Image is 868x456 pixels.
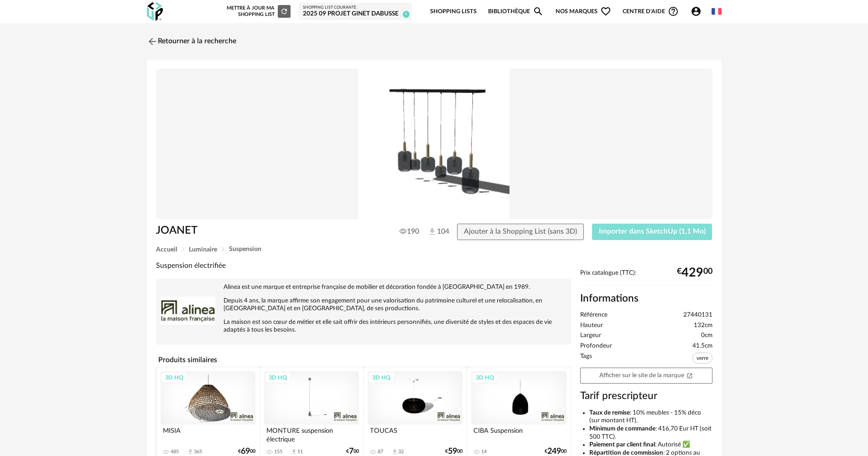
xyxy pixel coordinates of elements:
div: € 00 [445,448,463,455]
span: 249 [547,448,561,455]
span: 59 [448,448,457,455]
span: Accueil [156,246,177,253]
b: Taux de remise [589,410,630,416]
span: Référence [580,311,608,319]
div: 3D HQ [368,372,395,384]
div: 3D HQ [265,372,291,384]
span: Tags [580,353,592,366]
span: 7 [349,448,353,455]
span: Heart Outline icon [600,6,611,17]
a: Shopping List courante 2025 09 Projet GINET DABUSSE 9 [303,5,408,18]
img: OXP [147,2,163,21]
h4: Produits similaires [156,353,571,367]
span: Importer dans SketchUp (1,1 Mo) [599,228,706,235]
p: Alinea est une marque et entreprise française de mobilier et décoration fondée à [GEOGRAPHIC_DATA... [161,283,567,291]
span: Magnify icon [533,6,544,17]
span: Account Circle icon [691,6,702,17]
h1: JOANET [156,224,383,238]
img: svg+xml;base64,PHN2ZyB3aWR0aD0iMjQiIGhlaWdodD0iMjQiIHZpZXdCb3g9IjAgMCAyNCAyNCIgZmlsbD0ibm9uZSIgeG... [147,36,158,47]
img: Téléchargements [427,227,437,236]
div: 14 [481,449,487,455]
span: Help Circle Outline icon [668,6,679,17]
div: 155 [274,449,282,455]
div: MONTURE suspension électrique [264,425,359,443]
span: Ajouter à la Shopping List (sans 3D) [464,228,577,235]
a: Retourner à la recherche [147,31,236,51]
a: Afficher sur le site de la marqueOpen In New icon [580,368,712,384]
img: fr [712,6,722,16]
div: € 00 [545,448,567,455]
div: € 00 [238,448,255,455]
img: Product pack shot [156,69,712,219]
span: Luminaire [189,246,217,253]
span: verre [692,353,712,364]
a: BibliothèqueMagnify icon [488,1,544,22]
b: Répartition de commission [589,450,663,456]
span: Download icon [187,448,194,455]
span: 0cm [701,332,712,340]
button: Ajouter à la Shopping List (sans 3D) [457,224,584,240]
span: 104 [427,227,440,237]
span: Suspension [229,246,261,252]
div: 3D HQ [472,372,498,384]
div: Breadcrumb [156,246,712,253]
div: 51 [297,449,303,455]
div: € 00 [346,448,359,455]
div: 365 [194,449,202,455]
span: 27440131 [683,311,712,319]
div: 3D HQ [161,372,187,384]
div: Suspension électrifiée [156,261,571,271]
div: TOUCAS [368,425,463,443]
div: MISIA [161,425,255,443]
div: Mettre à jour ma Shopping List [225,5,291,18]
b: Minimum de commande [589,425,655,432]
span: Account Circle icon [691,6,706,17]
div: € 00 [677,269,712,277]
img: brand logo [161,283,215,338]
span: Nos marques [556,1,611,22]
span: Refresh icon [280,9,288,14]
div: 2025 09 Projet GINET DABUSSE [303,10,408,18]
span: Profondeur [580,342,612,350]
div: 87 [378,449,383,455]
h2: Informations [580,292,712,305]
li: : Autorisé ✅ [589,441,712,449]
span: 132cm [694,322,712,330]
p: La maison est son cœur de métier et elle sait offrir des intérieurs personnifiés, une diversité d... [161,318,567,334]
li: : 10% meubles - 15% déco (sur montant HT). [589,409,712,425]
span: Download icon [391,448,398,455]
span: Largeur [580,332,601,340]
span: Centre d'aideHelp Circle Outline icon [623,6,679,17]
li: : 416,70 Eur HT (soit 500 TTC). [589,425,712,441]
span: 429 [681,269,703,277]
span: 190 [400,227,419,236]
p: Depuis 4 ans, la marque affirme son engagement pour une valorisation du patrimoine culturel et un... [161,297,567,313]
div: Prix catalogue (TTC): [580,269,712,286]
span: Download icon [291,448,297,455]
span: Hauteur [580,322,603,330]
b: Paiement par client final [589,441,655,448]
div: Shopping List courante [303,5,408,10]
button: Importer dans SketchUp (1,1 Mo) [592,224,712,240]
div: 32 [398,449,404,455]
div: 485 [171,449,179,455]
span: 69 [241,448,250,455]
div: CIBA Suspension [471,425,566,443]
h3: Tarif prescripteur [580,389,712,403]
a: Shopping Lists [430,1,477,22]
span: 41.5cm [692,342,712,350]
span: 9 [403,11,410,18]
span: Open In New icon [686,372,693,378]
